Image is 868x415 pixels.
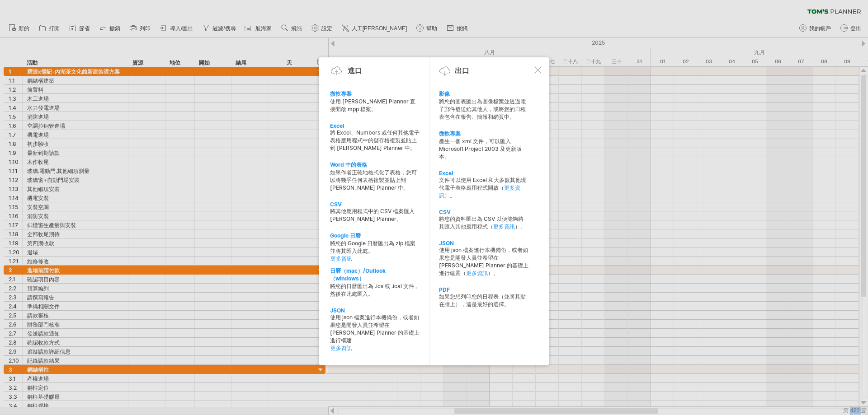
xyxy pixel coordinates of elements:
[515,223,526,230] font: ）。
[439,247,528,276] font: 使用 json 檔案進行本機備份，或者如果您是開發人員並希望在 [PERSON_NAME] Planner 的基礎上進行建置（
[330,255,420,263] a: 更多資訊
[439,138,522,160] font: 產生一個 xml 文件，可以匯入 Microsoft Project 2003 及更新版本。
[444,192,455,199] font: ）。
[455,66,469,75] font: 出口
[439,293,526,308] font: 如果您想列印您的日程表（並將其貼在牆上），這是最好的選擇。
[330,129,420,151] font: 將 Excel、Numbers 或任何其他電子表格應用程式中的儲存格複製並貼上到 [PERSON_NAME] Planner 中。
[330,122,344,129] font: Excel
[330,345,352,351] font: 更多資訊
[439,177,526,191] font: 文件可以使用 Excel 和大多數其他現代電子表格應用程式開啟（
[330,169,417,191] font: 如果作者正確地格式化了表格，您可以將幾乎任何表格複製並貼上到 [PERSON_NAME] Planner 中。
[348,66,362,75] font: 進口
[330,255,352,262] font: 更多資訊
[488,270,499,276] font: ）。
[439,90,450,97] font: 影像
[439,215,524,230] font: 將您的資料匯出為 CSV 以便能夠將其匯入其他應用程式（
[439,98,526,120] font: 將您的圖表匯出為圖像檔案並透過電子郵件發送給其他人，或將您的日程表包含在報告、簡報和網頁中。
[439,209,451,215] font: CSV
[493,223,515,230] a: 更多資訊
[330,345,420,352] a: 更多資訊
[439,130,461,137] font: 微軟專案
[439,240,454,247] font: JSON
[466,270,488,276] a: 更多資訊
[439,286,450,293] font: PDF
[330,161,367,168] font: Word 中的表格
[439,170,453,177] font: Excel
